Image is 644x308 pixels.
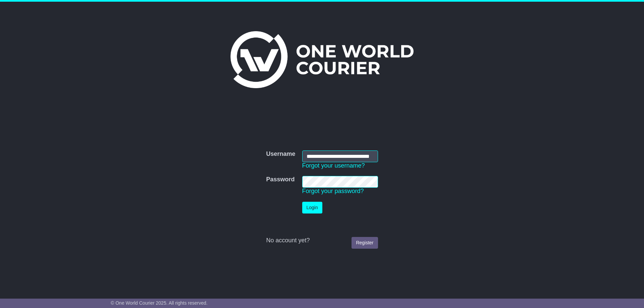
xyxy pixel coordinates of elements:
button: Login [302,202,322,213]
a: Forgot your password? [302,188,364,194]
div: No account yet? [266,237,378,244]
a: Forgot your username? [302,162,365,169]
a: Register [352,237,378,249]
span: © One World Courier 2025. All rights reserved. [111,300,208,306]
label: Password [266,176,294,183]
img: One World [230,31,414,88]
label: Username [266,150,295,158]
